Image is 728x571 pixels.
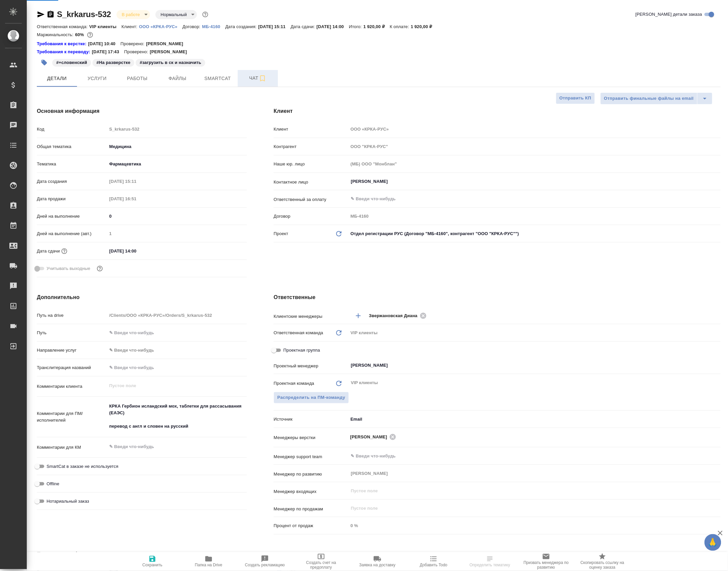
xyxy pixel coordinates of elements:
span: В заказе уже есть ответственный ПМ или ПМ группа [274,392,349,404]
button: Скопировать ссылку для ЯМессенджера [37,10,45,18]
p: Путь на drive [37,312,107,319]
div: ✎ Введи что-нибудь [109,347,239,354]
p: [PERSON_NAME] [150,49,192,55]
span: Скопировать ссылку на оценку заказа [578,561,627,570]
span: Smartcat [202,74,234,83]
p: Ответственный за оплату [274,196,348,203]
p: Клиентские менеджеры [274,313,348,320]
p: Менеджер по продажам [274,506,348,512]
div: [PERSON_NAME] [350,433,398,441]
p: Проектный менеджер [274,363,348,369]
p: [PERSON_NAME] [146,41,188,47]
button: Выбери, если сб и вс нужно считать рабочими днями для выполнения заказа. [95,264,104,273]
input: Пустое поле [348,211,721,221]
p: Договор: [183,24,202,29]
button: Open [717,436,718,438]
input: Пустое поле [348,159,721,169]
p: Код [37,126,107,133]
input: ✎ Введи что-нибудь [350,452,696,460]
span: Файлы [161,74,194,83]
p: #+словенский [56,59,87,66]
input: Пустое поле [348,142,721,151]
p: Менеджеры верстки [274,434,348,441]
span: Услуги [81,74,113,83]
input: ✎ Введи что-нибудь [107,363,247,372]
div: VIP клиенты [348,327,721,339]
button: Open [717,181,718,182]
a: S_krkarus-532 [57,10,111,19]
span: SmartCat в заказе не используется [47,463,118,470]
p: Договор [274,213,348,220]
button: Скопировать ссылку [47,10,55,18]
h4: Ответственные [274,293,721,301]
p: Дата сдачи: [291,24,316,29]
input: Пустое поле [107,229,247,238]
a: Требования к переводу: [37,49,92,55]
button: Создать рекламацию [237,552,293,571]
p: Маржинальность: [37,32,75,37]
p: Источник [274,416,348,423]
button: Сохранить [124,552,180,571]
div: В работе [117,10,150,19]
p: К оплате: [390,24,411,29]
p: Контрагент [274,143,348,150]
span: [PERSON_NAME] детали заказа [636,11,702,18]
div: ✎ Введи что-нибудь [107,345,247,356]
div: Отдел регистрации РУС (Договор "МБ-4160", контрагент "ООО "КРКА-РУС"") [348,228,721,239]
span: Проектная группа [283,347,320,354]
h4: Клиент [274,107,721,115]
textarea: КРКА Гербион исландский мох, таблетки для рассасывания (ЕАЭС) перевод с англ и словен на русский [107,401,247,432]
input: Пустое поле [107,194,165,204]
button: Заявка на доставку [349,552,406,571]
span: Призвать менеджера по развитию [522,561,570,570]
span: Отправить финальные файлы на email [604,95,694,102]
button: Open [717,198,718,200]
a: Требования к верстке: [37,41,88,47]
button: Добавить Todo [406,552,462,571]
button: Папка на Drive [180,552,237,571]
p: Проектная команда [274,380,314,387]
p: #загрузить в ск и назначить [140,59,201,66]
p: [DATE] 17:43 [92,49,124,55]
input: Пустое поле [107,124,247,134]
p: Менеджер support team [274,453,348,460]
span: [PERSON_NAME] [350,434,391,440]
p: Наше юр. лицо [274,161,348,167]
p: МБ-4160 [202,24,225,29]
span: Звержановская Диана [369,312,422,319]
p: [DATE] 15:11 [258,24,291,29]
p: Проверено: [121,41,146,47]
h4: Основная информация [37,107,247,115]
button: Создать счет на предоплату [293,552,349,571]
span: +словенский [52,59,92,65]
p: Контактное лицо [274,179,348,186]
span: Работы [121,74,153,83]
p: Клиент [274,126,348,133]
button: Распределить на ПМ-команду [274,392,349,404]
span: Учитывать выходные [47,265,90,272]
p: Клиент: [122,24,139,29]
p: Дней на выполнение (авт.) [37,230,107,237]
p: Дата продажи [37,196,107,202]
p: Ответственная команда: [37,24,89,29]
p: 60% [75,32,85,37]
input: Пустое поле [348,124,721,134]
h4: Дополнительно [37,293,247,301]
input: ✎ Введи что-нибудь [107,246,165,256]
button: Нормальный [159,12,189,17]
p: #На разверстке [96,59,130,66]
div: Email [348,414,721,425]
input: ✎ Введи что-нибудь [107,328,247,338]
p: [DATE] 14:00 [316,24,349,29]
p: Общая тематика [37,143,107,150]
button: Отправить финальные файлы на email [600,92,698,104]
p: Путь [37,330,107,336]
input: ✎ Введи что-нибудь [350,195,696,203]
button: Open [717,315,718,316]
p: Проект [274,230,288,237]
svg: Подписаться [259,74,267,82]
span: Offline [47,481,59,487]
input: Пустое поле [348,521,721,530]
a: ООО «КРКА-РУС» [139,23,183,29]
p: Ответственная команда [274,330,323,336]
